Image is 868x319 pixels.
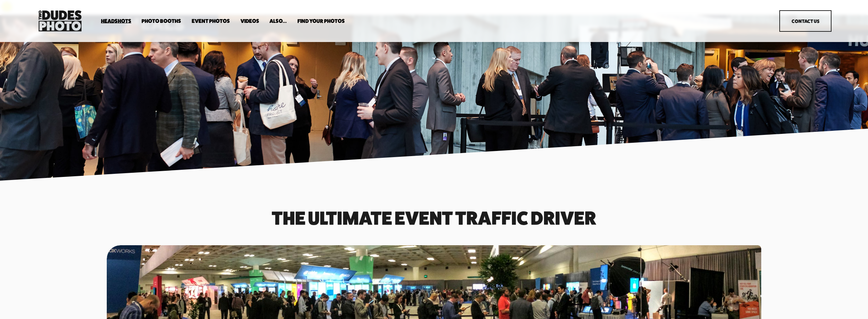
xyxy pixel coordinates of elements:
[142,18,181,24] a: folder dropdown
[101,18,131,24] span: Headshots
[142,18,181,24] span: Photo Booths
[240,18,259,24] a: Videos
[107,209,762,226] h1: The Ultimate event traffic driver
[297,18,345,24] span: Find Your Photos
[269,18,287,24] a: folder dropdown
[192,18,230,24] a: Event Photos
[36,9,84,33] img: Two Dudes Photo | Headshots, Portraits &amp; Photo Booths
[779,10,832,32] a: Contact Us
[269,18,287,24] span: Also...
[297,18,345,24] a: folder dropdown
[101,18,131,24] a: folder dropdown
